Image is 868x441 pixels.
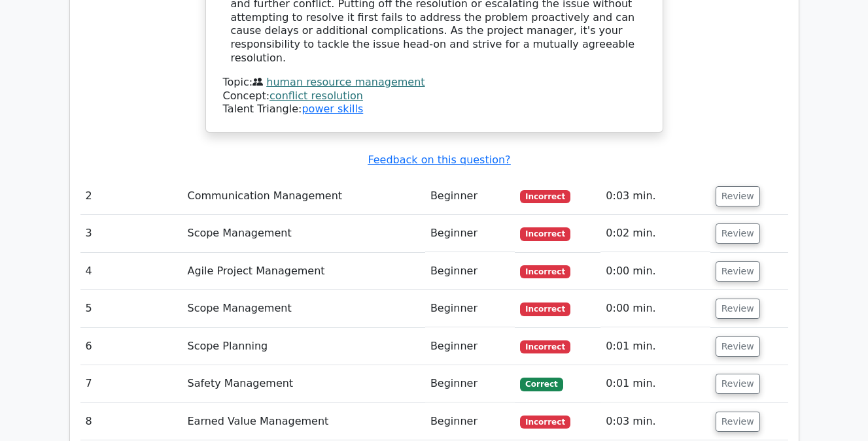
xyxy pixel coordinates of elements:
div: Topic: [223,76,646,90]
td: Beginner [425,403,515,440]
td: Agile Project Management [182,253,425,290]
td: 0:00 min. [600,290,710,327]
td: 6 [80,328,182,365]
button: Review [716,186,760,206]
td: Beginner [425,365,515,402]
td: 2 [80,178,182,215]
td: 4 [80,253,182,290]
td: Communication Management [182,178,425,215]
button: Review [716,261,760,282]
span: Incorrect [520,265,570,278]
td: Scope Management [182,215,425,252]
td: 0:01 min. [600,328,710,365]
td: 5 [80,290,182,327]
button: Review [716,336,760,357]
a: Feedback on this question? [368,154,510,166]
td: 0:03 min. [600,403,710,440]
a: human resource management [266,76,425,88]
td: Earned Value Management [182,403,425,440]
td: Scope Planning [182,328,425,365]
button: Review [716,299,760,319]
td: Beginner [425,253,515,290]
td: 3 [80,215,182,252]
td: Beginner [425,215,515,252]
td: Beginner [425,328,515,365]
td: Scope Management [182,290,425,327]
button: Review [716,412,760,432]
td: 7 [80,365,182,402]
div: Concept: [223,90,646,103]
td: 8 [80,403,182,440]
td: 0:01 min. [600,365,710,402]
td: Safety Management [182,365,425,402]
button: Review [716,223,760,244]
span: Incorrect [520,227,570,240]
span: Incorrect [520,302,570,316]
span: Incorrect [520,190,570,203]
span: Incorrect [520,340,570,353]
td: 0:00 min. [600,253,710,290]
a: conflict resolution [269,90,363,102]
td: 0:02 min. [600,215,710,252]
button: Review [716,374,760,394]
div: Talent Triangle: [223,76,646,116]
span: Correct [520,378,563,391]
td: Beginner [425,178,515,215]
td: 0:03 min. [600,178,710,215]
td: Beginner [425,290,515,327]
a: power skills [302,103,363,115]
span: Incorrect [520,416,570,429]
